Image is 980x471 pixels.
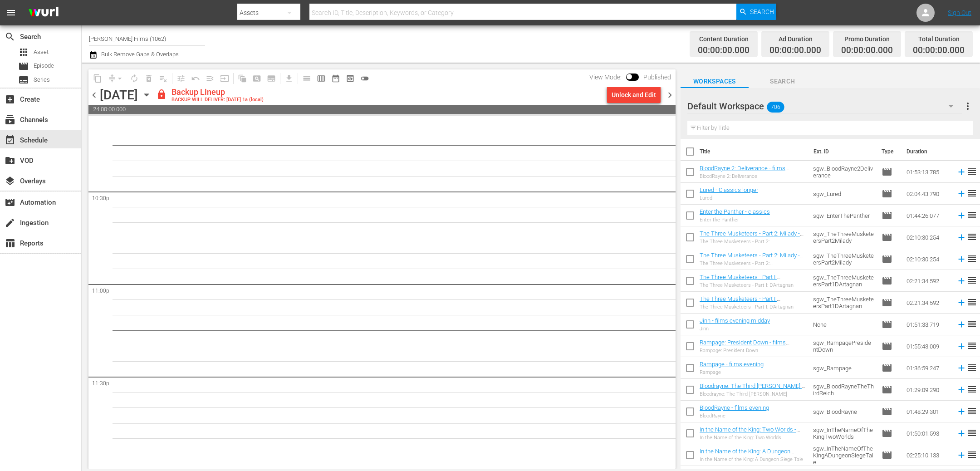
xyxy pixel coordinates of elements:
[809,422,878,444] td: sgw_InTheNameOfTheKingTwoWorlds
[188,71,203,86] span: Revert to Primary Episode
[700,391,806,397] div: Bloodrayne: The Third [PERSON_NAME]
[296,69,314,87] span: Day Calendar View
[700,369,764,375] div: Rampage
[809,314,878,335] td: None
[767,98,784,117] span: 706
[882,450,892,461] span: Episode
[5,31,15,42] span: Search
[903,226,953,248] td: 02:10:30.254
[809,335,878,357] td: sgw_RampagePresidentDown
[956,298,966,308] svg: Add to Schedule
[956,167,966,177] svg: Add to Schedule
[749,76,817,87] span: Search
[5,135,15,146] span: Schedule
[360,74,369,83] span: toggle_off
[171,97,264,103] div: BACKUP WILL DELIVER: [DATE] 1a (local)
[962,95,973,117] button: more_vert
[700,217,770,223] div: Enter the Panther
[105,71,127,86] span: Remove Gaps & Overlaps
[171,69,188,87] span: Customize Events
[903,161,953,183] td: 01:53:13.785
[5,94,15,105] span: Create
[5,114,15,125] span: Channels
[700,304,806,310] div: The Three Musketeers - Part I: D'Artagnan
[700,186,758,193] a: Lured - Classics longer
[903,205,953,226] td: 01:44:26.077
[700,173,806,179] div: BloodRayne 2: Deliverance
[700,317,770,324] a: Jinn - films evening midday
[966,384,977,395] span: reorder
[966,406,977,417] span: reorder
[700,274,780,287] a: The Three Musketeers - Part I: D'Artagnan - classics evening
[687,93,962,119] div: Default Workspace
[808,139,876,164] th: Ext. ID
[966,253,977,264] span: reorder
[18,61,29,72] span: Episode
[948,9,971,16] a: Sign Out
[956,276,966,286] svg: Add to Schedule
[700,252,804,265] a: The Three Musketeers - Part 2: Milady - films evening
[903,292,953,314] td: 02:21:34.592
[913,45,965,56] span: 00:00:00.000
[626,74,632,80] span: Toggle to switch from Published to Draft view.
[913,33,965,45] div: Total Duration
[809,444,878,466] td: sgw_InTheNameOfTheKingADungeonSiegeTale
[809,226,878,248] td: sgw_TheThreeMusketeersPart2Milady
[903,422,953,444] td: 01:50:01.593
[700,260,806,266] div: The Three Musketeers - Part 2: [PERSON_NAME]
[5,7,16,18] span: menu
[903,444,953,466] td: 02:25:10.133
[882,384,892,395] span: Episode
[962,101,973,112] span: more_vert
[809,248,878,270] td: sgw_TheThreeMusketeersPart2Milady
[100,88,138,103] div: [DATE]
[903,248,953,270] td: 02:10:30.254
[966,340,977,351] span: reorder
[264,71,279,86] span: Create Series Block
[956,385,966,395] svg: Add to Schedule
[700,195,758,201] div: Lured
[966,210,977,221] span: reorder
[328,71,343,86] span: Month Calendar View
[966,449,977,460] span: reorder
[956,428,966,438] svg: Add to Schedule
[5,197,15,208] span: Automation
[5,217,15,228] span: Ingestion
[171,87,264,97] div: Backup Lineup
[882,406,892,417] span: Episode
[203,71,217,86] span: Fill episodes with ad slates
[18,74,29,85] span: Series
[90,71,105,86] span: Copy Lineup
[700,165,789,178] a: BloodRayne 2: Deliverance - films evening
[681,76,749,87] span: Workspaces
[700,383,805,396] a: Bloodrayne: The Third [PERSON_NAME] - films evening
[664,89,676,101] span: chevron_right
[700,456,806,462] div: In the Name of the King: A Dungeon Siege Tale
[882,297,892,308] span: Episode
[88,89,100,101] span: chevron_left
[809,357,878,379] td: sgw_Rampage
[956,341,966,351] svg: Add to Schedule
[700,339,789,353] a: Rampage: President Down - films evening
[809,161,878,183] td: sgw_BloodRayne2Deliverance
[585,74,626,81] span: View Mode:
[34,75,50,84] span: Series
[882,341,892,352] span: Episode
[882,167,892,177] span: Episode
[903,335,953,357] td: 01:55:43.009
[966,166,977,177] span: reorder
[22,2,65,24] img: ans4CAIJ8jUAAAAAAAAAAAAAAAAAAAAAAAAgQb4GAAAAAAAAAAAAAAAAAAAAAAAAJMjXAAAAAAAAAAAAAAAAAAAAAAAAgAT5G...
[5,238,15,249] span: Reports
[841,45,893,56] span: 00:00:00.000
[750,4,774,20] span: Search
[607,87,661,103] button: Unlock and Edit
[700,230,804,244] a: The Three Musketeers - Part 2: Milady - classics evening
[956,363,966,373] svg: Add to Schedule
[700,348,806,353] div: Rampage: President Down
[700,448,794,461] a: In the Name of the King: A Dungeon Siege Tale - films midday
[901,139,955,164] th: Duration
[700,139,808,164] th: Title
[34,48,49,57] span: Asset
[903,401,953,422] td: 01:48:29.301
[841,33,893,45] div: Promo Duration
